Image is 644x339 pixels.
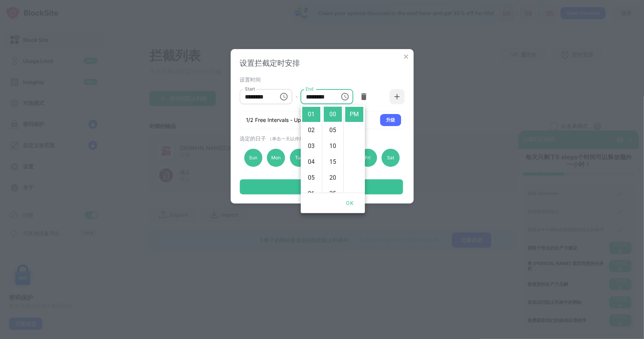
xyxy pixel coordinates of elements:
div: 设置拦截定时安排 [240,58,404,68]
label: End [306,86,314,92]
li: 2 hours [302,123,320,138]
span: （单击一天以停用） [267,136,308,142]
div: Mon [267,149,285,167]
button: OK [338,196,362,210]
li: AM [345,91,363,106]
li: 25 minutes [324,186,342,201]
div: Fri [359,149,377,167]
div: Sat [382,149,400,167]
button: Choose time, selected time is 1:00 PM [338,89,353,104]
img: x-button.svg [402,53,410,60]
li: 20 minutes [324,170,342,185]
ul: Select meridiem [343,105,365,193]
li: 3 hours [302,139,320,154]
button: Choose time, selected time is 12:00 AM [277,89,292,104]
div: - [295,92,298,101]
div: 升级 [386,116,395,124]
div: 设置时间 [240,76,403,82]
li: 4 hours [302,154,320,169]
li: PM [345,107,363,122]
li: 5 hours [302,170,320,185]
label: Start [245,86,255,92]
li: 0 minutes [324,107,342,122]
div: 选定的日子 [240,135,403,142]
li: 1 hours [302,107,320,122]
li: 12 hours [302,91,320,106]
li: 15 minutes [324,154,342,169]
ul: Select minutes [322,105,343,193]
div: 1/2 Free Intervals - Upgrade for 5 intervals [246,116,351,124]
div: Tue [290,149,308,167]
li: 10 minutes [324,139,342,154]
div: Sun [244,149,262,167]
ul: Select hours [301,105,322,193]
li: 5 minutes [324,123,342,138]
li: 6 hours [302,186,320,201]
